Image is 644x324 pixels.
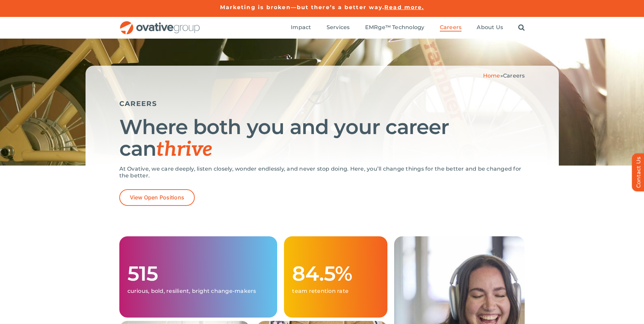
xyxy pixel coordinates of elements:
p: team retention rate [292,288,379,295]
span: Impact [291,24,311,31]
a: Read more. [384,4,424,10]
span: » [483,72,525,79]
nav: Menu [291,17,525,39]
a: Careers [440,24,462,31]
span: View Open Positions [130,194,185,201]
p: curious, bold, resilient, bright change-makers [127,288,269,295]
a: Search [518,24,525,31]
p: At Ovative, we care deeply, listen closely, wonder endlessly, and never stop doing. Here, you’ll ... [119,166,525,179]
h5: CAREERS [119,100,525,108]
a: OG_Full_horizontal_RGB [119,20,200,27]
a: EMRge™ Technology [365,24,425,31]
span: thrive [156,137,213,162]
span: EMRge™ Technology [365,24,425,31]
a: View Open Positions [119,189,195,206]
h1: 84.5% [292,263,379,284]
span: Careers [440,24,462,31]
h1: 515 [127,263,269,284]
span: Services [327,24,350,31]
a: Services [327,24,350,31]
a: About Us [477,24,503,31]
span: About Us [477,24,503,31]
h1: Where both you and your career can [119,116,525,160]
a: Impact [291,24,311,31]
a: Home [483,72,500,79]
a: Marketing is broken—but there’s a better way. [220,4,385,10]
span: Careers [503,72,525,79]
